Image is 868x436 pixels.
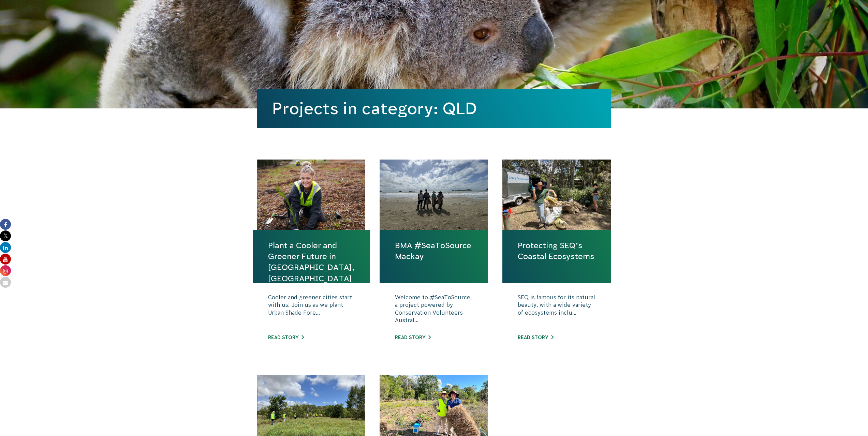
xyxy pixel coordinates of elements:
a: Read story [268,335,304,340]
a: Read story [518,335,554,340]
p: Welcome to #SeaToSource, a project powered by Conservation Volunteers Austral... [395,294,473,328]
a: Protecting SEQ’s Coastal Ecosystems [518,240,595,262]
p: Cooler and greener cities start with us! Join us as we plant Urban Shade Fore... [268,294,354,328]
p: SEQ is famous for its natural beauty, with a wide variety of ecosystems inclu... [518,294,595,328]
h1: Projects in category: QLD [272,99,596,118]
a: Plant a Cooler and Greener Future in [GEOGRAPHIC_DATA], [GEOGRAPHIC_DATA] [268,240,354,284]
a: Read story [395,335,431,340]
a: BMA #SeaToSource Mackay [395,240,473,262]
